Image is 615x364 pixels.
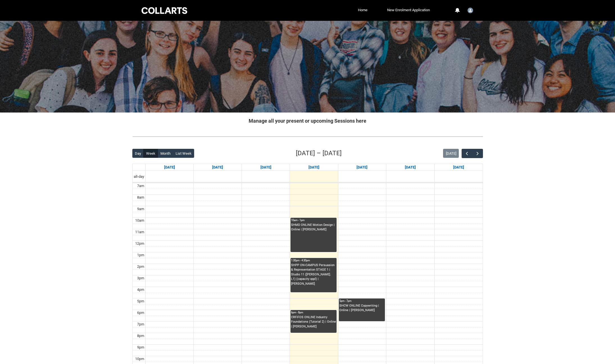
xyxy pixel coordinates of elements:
a: Go to October 9, 2025 [355,164,369,171]
button: [DATE] [443,149,459,158]
div: 5pm [136,298,145,304]
button: Previous Week [462,149,472,158]
div: 11am [134,229,145,235]
div: 7am [136,183,145,189]
button: User Profile Student.jjansen.20252910 [466,5,475,14]
a: New Enrolment Application [386,6,431,14]
div: 12pm [134,241,145,246]
div: 10pm [134,356,145,362]
button: Day [132,149,144,158]
a: Home [357,6,369,14]
button: List Week [173,149,194,158]
div: 5pm - 7pm [339,299,384,303]
img: REDU_GREY_LINE [132,134,483,140]
div: 2pm [136,264,145,269]
div: 6pm [136,310,145,316]
div: 7pm [136,322,145,327]
img: Student.jjansen.20252910 [468,8,473,13]
div: 1:30pm - 4:30pm [291,259,336,262]
div: 8pm [136,333,145,339]
div: 9pm [136,345,145,350]
div: 6pm - 8pm [291,311,336,314]
a: Go to October 6, 2025 [211,164,224,171]
a: Go to October 5, 2025 [163,164,176,171]
div: 10am [134,218,145,223]
button: Next Week [472,149,483,158]
div: 8am [136,195,145,200]
button: Week [143,149,158,158]
h2: Manage all your present or upcoming Sessions here [132,117,483,125]
a: Go to October 7, 2025 [259,164,273,171]
div: 1pm [136,252,145,258]
h2: [DATE] – [DATE] [296,149,342,158]
a: Go to October 10, 2025 [404,164,417,171]
a: Go to October 8, 2025 [307,164,321,171]
div: 9am [136,206,145,212]
div: SHMD ONLINE Motion Design | Online | [PERSON_NAME] [291,223,336,232]
span: all-day [133,174,145,179]
div: CRFIFOS ONLINE Industry Foundations (Tutorial 2) | Online | [PERSON_NAME] [291,315,336,329]
div: 4pm [136,287,145,293]
div: 3pm [136,275,145,281]
a: Go to October 11, 2025 [452,164,465,171]
div: SHCW ONLINE Copywriting | Online | [PERSON_NAME] [339,304,384,313]
div: 10am - 1pm [291,218,336,222]
button: Month [158,149,173,158]
div: SHPP ON-CAMPUS Persuasion & Representation STAGE 1 | Studio 11 ([PERSON_NAME]. L1) (capacity xppl... [291,263,336,286]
